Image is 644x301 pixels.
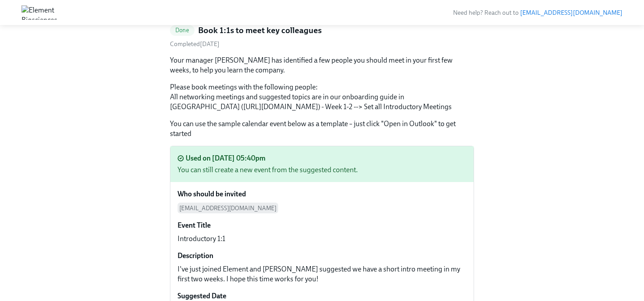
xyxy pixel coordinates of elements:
[178,220,211,230] h6: Event Title
[170,40,220,48] span: Tuesday, September 2nd 2025, 5:40 pm
[453,9,623,17] span: Need help? Reach out to
[178,264,466,284] p: I've just joined Element and [PERSON_NAME] suggested we have a short intro meeting in my first tw...
[178,189,246,199] h6: Who should be invited
[198,25,322,36] h5: Book 1:1s to meet key colleagues
[520,9,623,17] a: [EMAIL_ADDRESS][DOMAIN_NAME]
[178,203,278,213] span: [EMAIL_ADDRESS][DOMAIN_NAME]
[178,291,226,301] h6: Suggested Date
[170,82,474,112] p: Please book meetings with the following people: All networking meetings and suggested topics are ...
[178,234,225,244] p: Introductory 1:1
[170,55,474,75] p: Your manager [PERSON_NAME] has identified a few people you should meet in your first few weeks, t...
[170,27,195,34] span: Done
[178,165,466,175] div: You can still create a new event from the suggested content.
[170,119,474,139] p: You can use the sample calendar event below as a template – just click "Open in Outlook" to get s...
[178,251,213,261] h6: Description
[21,5,57,20] img: Element Biosciences
[186,153,266,163] div: Used on [DATE] 05:40pm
